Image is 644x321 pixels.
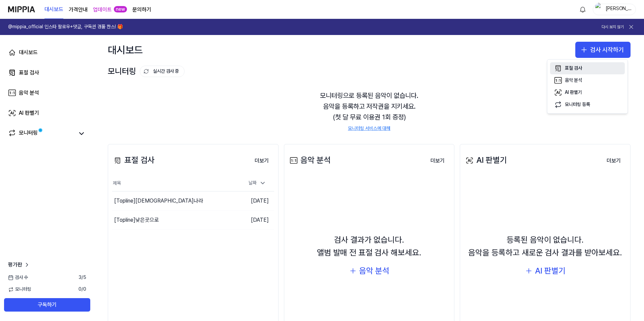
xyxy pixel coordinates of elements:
a: 문의하기 [132,6,151,14]
div: 모니터링 [108,65,185,78]
div: 대시보드 [19,48,38,57]
span: 검사 수 [8,274,28,281]
img: profile [595,3,603,16]
div: 표절 검사 [19,69,39,77]
div: [Topline] [DEMOGRAPHIC_DATA]나라 [114,197,203,205]
div: 등록된 음악이 없습니다. 음악을 등록하고 새로운 검사 결과를 받아보세요. [468,234,622,259]
div: 음악 분석 [359,264,389,277]
button: 구독하기 [4,298,90,312]
th: 제목 [112,175,234,191]
img: 알림 [579,5,587,13]
button: 음악 분석 [349,264,389,277]
div: 대시보드 [108,42,143,58]
div: 음악 분석 [19,89,39,97]
div: 표절 검사 [565,65,582,72]
div: [PERSON_NAME] [605,5,632,13]
span: 3 / 5 [78,274,86,281]
a: 더보기 [601,153,626,168]
td: [DATE] [234,191,274,211]
h1: @mippia_official 인스타 팔로우+댓글, 구독권 경품 찬스! 🎁 [8,24,123,30]
a: 모니터링 [8,129,74,138]
span: 0 / 0 [78,286,86,293]
div: 음악 분석 [565,77,582,84]
div: 음악 분석 [288,154,331,167]
button: AI 판별기 [525,264,566,277]
button: 검사 시작하기 [575,42,631,58]
a: AI 판별기 [4,105,90,121]
a: 업데이트 [93,6,112,14]
div: AI 판별기 [565,89,582,96]
button: AI 판별기 [550,86,625,99]
button: 음악 분석 [550,74,625,86]
a: 평가판 [8,261,30,269]
a: 더보기 [249,153,274,168]
div: 표절 검사 [112,154,155,167]
a: 모니터링 서비스에 대해 [348,125,390,132]
div: 모니터링 [19,129,38,138]
button: 다시 보지 않기 [602,24,624,30]
a: 가격안내 [69,6,88,14]
div: AI 판별기 [535,264,566,277]
a: 음악 분석 [4,85,90,101]
div: AI 판별기 [464,154,507,167]
a: 대시보드 [4,44,90,61]
div: 날짜 [246,178,269,188]
button: 더보기 [249,154,274,168]
button: 모니터링 등록 [550,99,625,111]
div: 검사 결과가 없습니다. 앨범 발매 전 표절 검사 해보세요. [317,234,421,259]
div: 모니터링으로 등록된 음악이 없습니다. 음악을 등록하고 저작권을 지키세요. (첫 달 무료 이용권 1회 증정) [108,82,631,140]
a: 대시보드 [44,0,63,19]
a: 더보기 [425,153,450,168]
a: 표절 검사 [4,65,90,81]
span: 평가판 [8,261,22,269]
button: 더보기 [425,154,450,168]
button: 더보기 [601,154,626,168]
button: profile[PERSON_NAME] [593,4,636,15]
button: 표절 검사 [550,62,625,74]
button: 실시간 검사 중 [140,66,185,77]
div: 모니터링 등록 [565,101,590,108]
div: [Topline] 낮은곳으로 [114,216,159,224]
div: AI 판별기 [19,109,39,117]
span: 모니터링 [8,286,31,293]
div: new [114,6,127,13]
td: [DATE] [234,211,274,230]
